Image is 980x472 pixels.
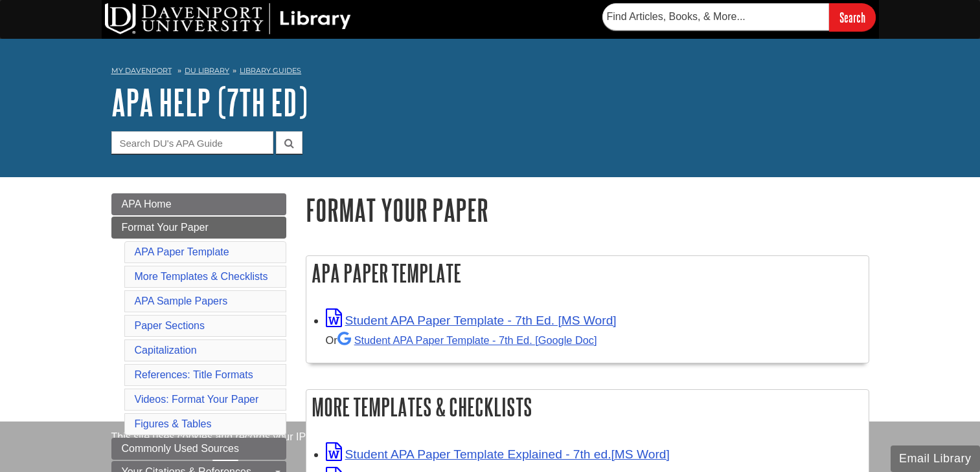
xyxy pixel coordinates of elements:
img: DU Library [105,3,351,34]
span: Format Your Paper [122,222,209,233]
a: More Templates & Checklists [135,271,268,282]
a: Link opens in new window [326,314,617,327]
button: Email Library [891,445,980,472]
a: Commonly Used Sources [111,438,286,460]
a: DU Library [185,66,229,75]
span: APA Home [122,198,172,209]
form: Searches DU Library's articles, books, and more [602,3,876,31]
a: Student APA Paper Template - 7th Ed. [Google Doc] [337,334,597,346]
a: My Davenport [111,65,172,76]
h2: More Templates & Checklists [306,390,869,424]
a: APA Paper Template [135,246,229,257]
span: Commonly Used Sources [122,443,239,454]
small: Or [326,334,597,346]
input: Find Articles, Books, & More... [602,3,829,30]
a: References: Title Formats [135,369,253,380]
a: Format Your Paper [111,217,286,239]
a: APA Sample Papers [135,295,228,306]
h1: Format Your Paper [306,193,869,226]
a: Figures & Tables [135,418,212,429]
a: Videos: Format Your Paper [135,394,259,405]
h2: APA Paper Template [306,256,869,290]
a: APA Home [111,193,286,215]
a: APA Help (7th Ed) [111,82,308,122]
a: Paper Sections [135,320,205,331]
a: Library Guides [240,66,301,75]
nav: breadcrumb [111,62,869,83]
a: Link opens in new window [326,447,670,461]
input: Search DU's APA Guide [111,131,273,154]
a: Capitalization [135,345,197,356]
input: Search [829,3,876,31]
